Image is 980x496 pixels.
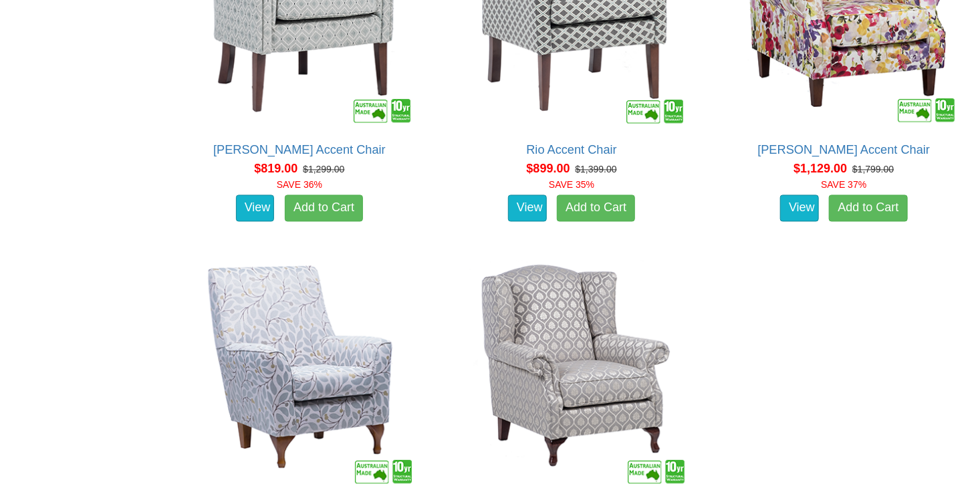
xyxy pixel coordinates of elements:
del: $1,299.00 [303,164,344,175]
span: $819.00 [254,162,297,176]
del: $1,799.00 [852,164,894,175]
a: [PERSON_NAME] Accent Chair [758,144,931,157]
a: [PERSON_NAME] Accent Chair [213,144,386,157]
font: SAVE 36% [277,180,322,191]
del: $1,399.00 [575,164,616,175]
font: SAVE 37% [821,180,866,191]
a: View [508,195,547,222]
a: Add to Cart [285,195,363,222]
img: Coventry Accent Chair [180,253,418,491]
img: Winston Wing Chair [453,253,691,491]
a: View [236,195,275,222]
span: $1,129.00 [793,162,847,176]
a: Add to Cart [557,195,635,222]
span: $899.00 [527,162,570,176]
a: View [780,195,819,222]
font: SAVE 35% [549,180,594,191]
a: Rio Accent Chair [526,144,616,157]
a: Add to Cart [829,195,907,222]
